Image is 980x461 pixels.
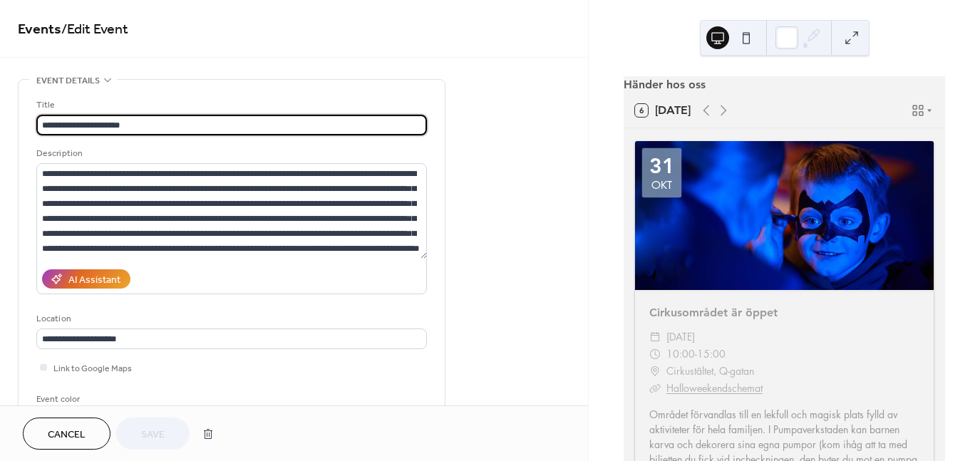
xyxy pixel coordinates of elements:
[36,311,424,326] div: Location
[651,180,672,190] div: okt
[36,146,424,161] div: Description
[53,361,132,376] span: Link to Google Maps
[649,380,661,397] div: ​
[624,76,945,93] div: Händer hos oss
[649,346,661,363] div: ​
[18,16,61,43] a: Events
[36,73,100,88] span: Event details
[630,100,696,120] button: 6[DATE]
[666,328,695,346] span: [DATE]
[68,273,120,288] div: AI Assistant
[666,346,695,363] span: 10:00
[695,346,697,363] span: -
[649,363,661,380] div: ​
[649,155,675,177] div: 31
[48,428,86,442] span: Cancel
[23,418,110,450] button: Cancel
[36,98,424,113] div: Title
[666,381,763,395] a: Halloweekendschemat
[649,328,661,346] div: ​
[61,16,128,43] span: / Edit Event
[36,392,143,407] div: Event color
[666,363,754,380] span: Cirkustältet, Q-gatan
[649,306,778,319] a: Cirkusområdet är öppet
[42,269,130,289] button: AI Assistant
[697,346,726,363] span: 15:00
